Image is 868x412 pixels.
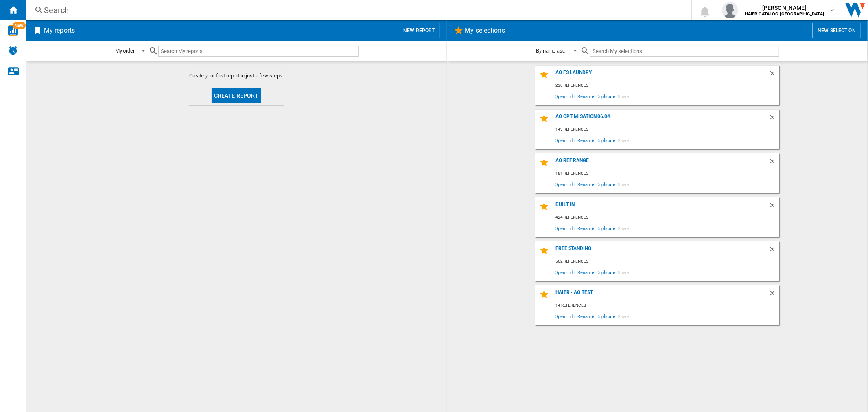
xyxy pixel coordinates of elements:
span: Share [617,267,631,278]
span: Edit [566,91,577,102]
span: Create your first report in just a few steps. [189,72,284,79]
div: Delete [769,158,779,169]
div: AO FS Laundry [553,70,769,81]
img: alerts-logo.svg [8,46,18,55]
span: NEW [13,22,26,29]
div: Delete [769,289,779,300]
div: Delete [769,245,779,256]
span: Duplicate [595,179,617,190]
span: Share [617,135,631,146]
div: 230 references [553,81,779,91]
span: Duplicate [595,311,617,322]
span: Open [553,179,566,190]
span: Edit [566,311,577,322]
button: New selection [812,23,861,38]
b: HAIER CATALOG [GEOGRAPHIC_DATA] [745,11,824,17]
span: Edit [566,267,577,278]
span: Open [553,135,566,146]
span: Open [553,267,566,278]
div: AO Optimisation 06.04 [553,114,769,125]
span: Duplicate [595,267,617,278]
span: Edit [566,135,577,146]
button: New report [398,23,440,38]
div: By name asc. [536,48,566,54]
div: Delete [769,202,779,213]
span: Rename [576,179,595,190]
div: Search [44,4,670,16]
span: Duplicate [595,135,617,146]
div: Haier - AO test [553,289,769,300]
img: wise-card.svg [8,25,18,36]
span: Share [617,311,631,322]
span: Edit [566,179,577,190]
input: Search My reports [158,46,359,57]
div: AO Ref Range [553,158,769,169]
span: Share [617,179,631,190]
div: 181 references [553,169,779,179]
span: Open [553,311,566,322]
div: 14 references [553,300,779,311]
span: Duplicate [595,91,617,102]
div: BUILT IN [553,202,769,213]
span: Share [617,91,631,102]
span: Edit [566,223,577,234]
input: Search My selections [590,46,779,57]
span: [PERSON_NAME] [745,4,824,12]
span: Open [553,91,566,102]
span: Rename [576,135,595,146]
span: Rename [576,311,595,322]
img: profile.jpg [722,2,738,18]
span: Rename [576,267,595,278]
h2: My reports [42,23,77,38]
span: Rename [576,91,595,102]
div: Delete [769,114,779,125]
span: Share [617,223,631,234]
div: My order [115,48,135,54]
div: Delete [769,70,779,81]
div: 424 references [553,213,779,223]
div: Free Standing [553,245,769,256]
button: Create report [212,88,261,103]
h2: My selections [464,23,507,38]
div: 143 references [553,125,779,135]
span: Rename [576,223,595,234]
div: 562 references [553,256,779,267]
span: Open [553,223,566,234]
span: Duplicate [595,223,617,234]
